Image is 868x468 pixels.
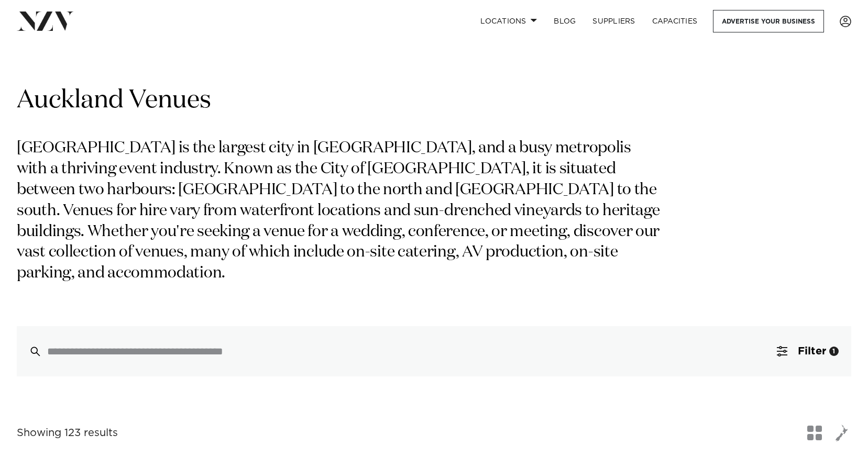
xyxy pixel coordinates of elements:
button: Filter1 [764,326,851,376]
a: Advertise your business [713,10,824,32]
a: Capacities [644,10,706,32]
span: Filter [798,346,826,356]
img: nzv-logo.png [17,12,74,30]
a: BLOG [545,10,584,32]
a: Locations [472,10,545,32]
a: SUPPLIERS [584,10,643,32]
div: Showing 123 results [17,425,118,441]
div: 1 [829,347,839,356]
h1: Auckland Venues [17,84,851,117]
p: [GEOGRAPHIC_DATA] is the largest city in [GEOGRAPHIC_DATA], and a busy metropolis with a thriving... [17,138,664,284]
